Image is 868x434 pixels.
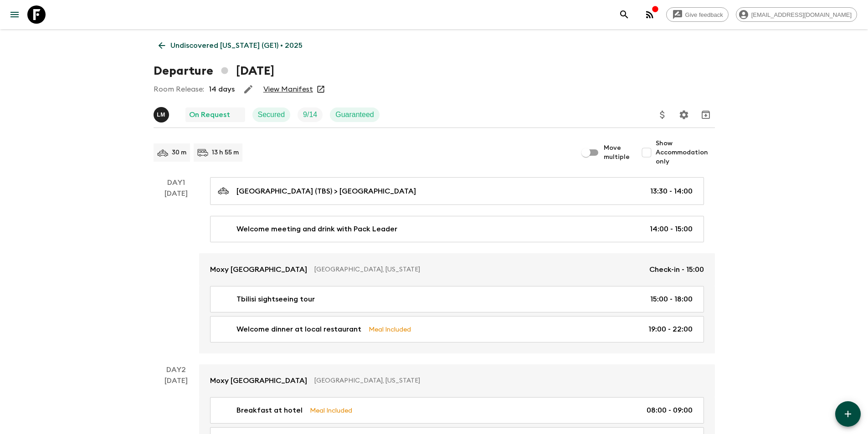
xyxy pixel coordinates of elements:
[335,109,374,120] p: Guaranteed
[5,5,24,24] button: menu
[210,286,704,312] a: Tbilisi sightseeing tour15:00 - 18:00
[154,84,204,95] p: Room Release:
[252,107,291,122] div: Secured
[746,11,857,18] span: [EMAIL_ADDRESS][DOMAIN_NAME]
[154,177,199,188] p: Day 1
[310,405,352,415] p: Meal Included
[170,40,303,51] p: Undiscovered [US_STATE] (GE1) • 2025
[154,36,308,55] a: Undiscovered [US_STATE] (GE1) • 2025
[647,405,693,416] p: 08:00 - 09:00
[653,106,672,124] button: Update Price, Early Bird Discount and Costs
[172,148,186,157] p: 30 m
[199,364,715,397] a: Moxy [GEOGRAPHIC_DATA][GEOGRAPHIC_DATA], [US_STATE]
[666,7,729,22] a: Give feedback
[650,186,693,197] p: 13:30 - 14:00
[648,324,693,335] p: 19:00 - 22:00
[258,109,285,120] p: Secured
[210,375,307,386] p: Moxy [GEOGRAPHIC_DATA]
[154,364,199,375] p: Day 2
[675,106,693,124] button: Settings
[164,188,188,353] div: [DATE]
[656,139,715,166] span: Show Accommodation only
[189,109,230,120] p: On Request
[298,107,323,122] div: Trip Fill
[236,186,416,197] p: [GEOGRAPHIC_DATA] (TBS) > [GEOGRAPHIC_DATA]
[314,265,642,274] p: [GEOGRAPHIC_DATA], [US_STATE]
[157,111,165,118] p: L M
[615,5,633,24] button: search adventures
[236,324,361,335] p: Welcome dinner at local restaurant
[154,110,171,117] span: Luka Mamniashvili
[210,177,704,205] a: [GEOGRAPHIC_DATA] (TBS) > [GEOGRAPHIC_DATA]13:30 - 14:00
[212,148,239,157] p: 13 h 55 m
[263,85,313,94] a: View Manifest
[210,216,704,242] a: Welcome meeting and drink with Pack Leader14:00 - 15:00
[736,7,857,22] div: [EMAIL_ADDRESS][DOMAIN_NAME]
[209,84,235,95] p: 14 days
[680,11,728,18] span: Give feedback
[236,224,397,235] p: Welcome meeting and drink with Pack Leader
[236,405,303,416] p: Breakfast at hotel
[650,224,693,235] p: 14:00 - 15:00
[303,109,317,120] p: 9 / 14
[210,397,704,424] a: Breakfast at hotelMeal Included08:00 - 09:00
[154,107,171,123] button: LM
[369,324,411,334] p: Meal Included
[697,106,715,124] button: Archive (Completed, Cancelled or Unsynced Departures only)
[649,264,704,275] p: Check-in - 15:00
[210,264,307,275] p: Moxy [GEOGRAPHIC_DATA]
[154,62,274,80] h1: Departure [DATE]
[314,376,697,385] p: [GEOGRAPHIC_DATA], [US_STATE]
[210,316,704,342] a: Welcome dinner at local restaurantMeal Included19:00 - 22:00
[650,294,693,305] p: 15:00 - 18:00
[199,253,715,286] a: Moxy [GEOGRAPHIC_DATA][GEOGRAPHIC_DATA], [US_STATE]Check-in - 15:00
[236,294,315,305] p: Tbilisi sightseeing tour
[604,143,630,162] span: Move multiple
